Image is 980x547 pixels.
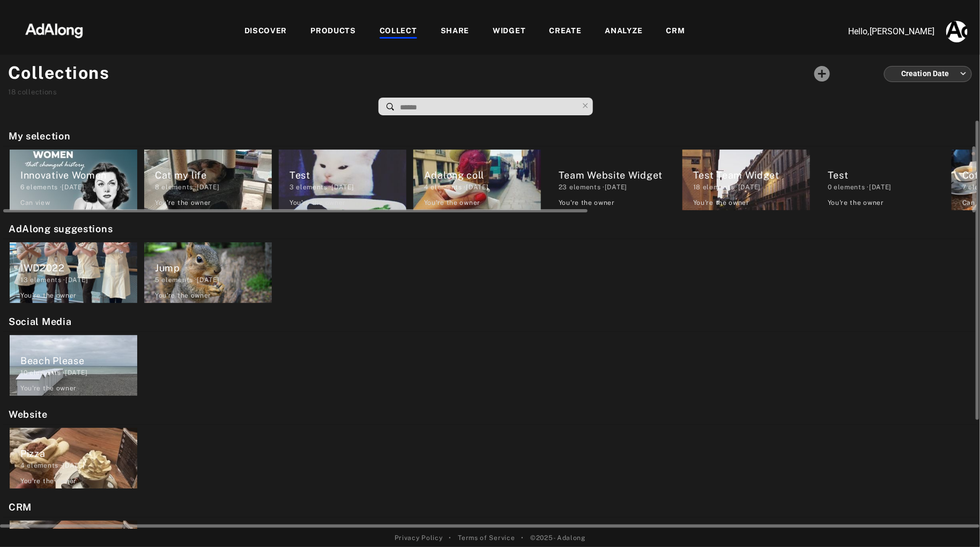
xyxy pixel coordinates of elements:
[693,168,810,182] div: Test Team Widget
[244,25,287,38] div: DISCOVER
[441,25,470,38] div: SHARE
[559,168,675,182] div: Team Website Widget
[20,261,137,275] div: IWD2022
[20,276,28,284] span: 13
[9,221,977,236] h2: AdAlong suggestions
[424,198,480,208] div: You're the owner
[20,476,77,486] div: You're the owner
[380,25,417,38] div: COLLECT
[20,369,27,376] span: 10
[666,25,685,38] div: CRM
[20,198,50,208] div: Can view
[20,462,25,469] span: 4
[493,25,525,38] div: WIDGET
[530,533,585,543] span: © 2025 - Adalong
[522,533,524,543] span: •
[141,239,275,306] div: Jump5 elements ·[DATE]You're the owner
[679,146,813,213] div: Test Team Widget18 elements ·[DATE]You're the owner
[449,533,452,543] span: •
[693,182,810,192] div: elements · [DATE]
[828,198,884,208] div: You're the owner
[946,21,968,42] img: AAuE7mCcxfrEYqyvOQj0JEqcpTTBGQ1n7nJRUNytqTeM
[550,25,582,38] div: CREATE
[289,183,294,191] span: 3
[8,60,110,86] h1: Collections
[559,182,675,192] div: elements · [DATE]
[693,183,701,191] span: 18
[155,276,160,284] span: 5
[559,183,567,191] span: 23
[6,425,140,492] div: Pizza4 elements ·[DATE]You're the owner
[828,183,832,191] span: 0
[424,183,429,191] span: 4
[545,146,679,213] div: Team Website Widget23 elements ·[DATE]You're the owner
[693,198,749,208] div: You're the owner
[9,129,977,143] h2: My selection
[289,198,346,208] div: You're the owner
[894,60,967,88] div: Creation Date
[155,275,272,285] div: elements · [DATE]
[808,60,836,87] button: Add a collecton
[8,88,16,96] span: 18
[289,182,406,192] div: elements · [DATE]
[6,146,140,213] div: Innovative Women6 elements ·[DATE]Can view
[155,261,272,275] div: Jump
[926,496,980,547] iframe: Chat Widget
[20,461,137,470] div: elements · [DATE]
[9,314,977,329] h2: Social Media
[155,168,272,182] div: Cat my life
[20,183,25,191] span: 6
[20,275,137,285] div: elements · [DATE]
[559,198,615,208] div: You're the owner
[814,146,948,213] div: Test0 elements ·[DATE]You're the owner
[276,146,410,213] div: Test3 elements ·[DATE]You're the owner
[289,168,406,182] div: Test
[395,533,443,543] a: Privacy Policy
[20,446,137,461] div: Pizza
[141,146,275,213] div: Cat my life8 elements ·[DATE]You're the owner
[7,13,101,46] img: 63233d7d88ed69de3c212112c67096b6.png
[155,198,211,208] div: You're the owner
[424,182,541,192] div: elements · [DATE]
[155,291,211,300] div: You're the owner
[20,168,137,182] div: Innovative Women
[458,533,515,543] a: Terms of Service
[6,239,140,306] div: IWD202213 elements ·[DATE]You're the owner
[155,183,160,191] span: 8
[605,25,643,38] div: ANALYZE
[828,25,935,38] p: Hello, [PERSON_NAME]
[20,383,77,393] div: You're the owner
[410,146,544,213] div: Adalong coll4 elements ·[DATE]You're the owner
[20,368,137,378] div: elements · [DATE]
[944,18,970,45] button: Account settings
[9,500,977,514] h2: CRM
[155,182,272,192] div: elements · [DATE]
[424,168,541,182] div: Adalong coll
[9,407,977,422] h2: Website
[828,182,945,192] div: elements · [DATE]
[6,332,140,399] div: Beach Please10 elements ·[DATE]You're the owner
[828,168,945,182] div: Test
[20,182,137,192] div: elements · [DATE]
[20,291,77,300] div: You're the owner
[8,87,110,98] div: collections
[20,353,137,368] div: Beach Please
[310,25,356,38] div: PRODUCTS
[962,183,967,191] span: 7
